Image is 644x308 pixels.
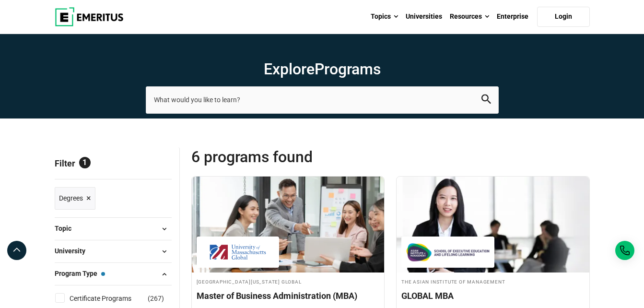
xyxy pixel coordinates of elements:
[146,86,499,113] input: search-page
[55,246,93,256] span: University
[537,7,590,27] a: Login
[55,147,172,179] p: Filter
[86,191,91,205] span: ×
[401,290,585,302] h4: GLOBAL MBA
[55,222,172,236] button: Topic
[481,95,491,106] button: search
[315,60,381,78] span: Programs
[142,158,172,171] a: Reset all
[191,147,391,166] span: 6 Programs found
[197,290,380,302] h4: Master of Business Administration (MBA)
[481,97,491,106] a: search
[79,157,91,168] span: 1
[59,193,83,203] span: Degrees
[148,293,164,304] span: ( )
[55,268,105,279] span: Program Type
[192,177,385,272] img: Master of Business Administration (MBA) | Online Business Management Course
[55,267,172,281] button: Program Type
[55,187,95,210] a: Degrees ×
[55,244,172,259] button: University
[201,241,274,263] img: University of Massachusetts Global
[55,223,79,234] span: Topic
[397,177,589,272] img: GLOBAL MBA | Online Business Management Course
[146,59,499,79] h1: Explore
[197,277,380,285] h4: [GEOGRAPHIC_DATA][US_STATE] Global
[70,293,151,304] a: Certificate Programs
[406,241,490,263] img: The Asian Institute of Management
[150,295,162,302] span: 267
[401,277,585,285] h4: The Asian Institute of Management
